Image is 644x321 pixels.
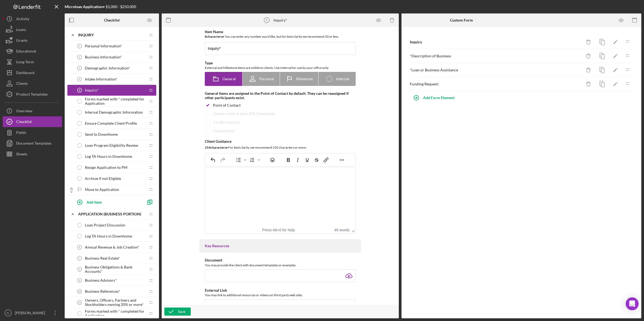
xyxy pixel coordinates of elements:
[205,244,356,248] div: Key Resources
[205,30,356,34] div: Item Name
[410,82,582,86] div: Funding Request:
[3,57,62,67] button: Long-Term
[268,156,277,164] button: Emojis
[410,92,460,103] button: Add Form Element
[3,24,62,35] button: Loans
[303,156,312,164] button: Underline
[3,13,62,24] button: Activity
[410,68,582,72] div: * Loan or Business Assistance
[3,89,62,100] button: Product Templates
[234,156,247,164] div: Bullet list
[86,197,102,207] div: Add Item
[205,139,356,144] div: Client Guidance
[85,97,146,106] span: Forms marked with * completed for Application
[16,24,26,36] div: Loans
[16,127,26,139] div: Fields
[16,57,34,69] div: Long-Term
[16,89,48,101] div: Product Templates
[79,78,80,81] tspan: 4
[296,77,313,81] span: Milestone
[349,226,355,233] div: Press the Up and Down arrow keys to resize the editor.
[334,228,349,232] button: 46 words
[423,92,455,103] div: Add Form Element
[85,154,132,159] span: Log TA Hours in Downhome
[78,301,81,304] tspan: 11
[205,145,228,149] b: 254 character s •
[3,308,62,318] button: BL[PERSON_NAME]
[16,106,32,118] div: Overview
[78,212,146,216] div: APPLICATION (BUSINESS PORTION)
[259,77,274,81] span: Personal
[85,110,143,114] span: Internal Demographic Information
[85,143,138,148] span: Loan Program Eligibility Review
[85,132,118,137] span: Send to Downhome
[410,40,422,44] b: Inquiry
[73,197,143,207] button: Add Item
[85,187,119,192] span: Move to Application
[16,138,51,150] div: Document Templates
[16,116,32,128] div: Checklist
[213,111,275,116] div: Owners with at least 20% Ownership
[79,89,80,92] tspan: 5
[205,166,355,226] iframe: Rich Text Area
[205,34,356,39] div: You can enter any number you'd like, but for best clarity we recommend 50 or less.
[273,18,287,22] div: Inquiry*
[13,308,49,320] div: [PERSON_NAME]
[205,145,356,150] div: For best clarity, we recommend 250 characters or more.
[205,263,356,268] div: You may provide the client with document templates or examples.
[79,56,80,58] tspan: 2
[79,268,80,271] tspan: 8
[85,234,132,238] span: Log TA Hours in Downhome
[85,223,125,227] span: Loan Project Discussion
[85,44,122,48] span: Personal Information*
[321,156,331,164] button: Insert/edit link
[293,156,302,164] button: Italic
[6,312,10,315] text: BL
[85,256,120,260] span: Business Real Estate*
[213,129,235,133] div: Guarantor(s)
[337,156,347,164] button: Reveal or hide additional toolbar items
[3,78,62,89] button: Clients
[266,19,267,22] tspan: 5
[3,149,62,159] a: Sheets
[85,289,120,294] span: Business References*
[16,149,27,161] div: Sheets
[213,120,240,124] div: Co-Borrower(s)
[79,246,80,249] tspan: 6
[85,298,146,307] span: Owners, Officers, Partners and Stockholders owning 20% or more*
[85,265,146,274] span: Business Obligations & Bank Accounts*
[3,35,62,46] button: Grants
[450,18,473,22] b: Custom Form
[3,116,62,127] button: Checklist
[85,55,122,59] span: Business Information*
[213,103,241,107] div: Point of Contact
[205,61,356,65] div: Type
[205,34,224,39] b: 8 character s •
[85,66,130,70] span: Demographic Information*
[104,18,120,22] b: Checklist
[16,13,29,26] div: Activity
[248,156,261,164] div: Numbered list
[16,78,28,90] div: Clients
[78,290,81,293] tspan: 10
[284,156,293,164] button: Bold
[3,67,62,78] a: Dashboard
[223,77,236,81] span: General
[336,77,349,81] span: Internal
[3,127,62,138] button: Fields
[218,156,227,164] button: Redo
[410,54,582,58] div: * Description of Business
[85,77,117,81] span: Intake Information*
[255,228,302,232] div: Press Alt+0 for help
[626,297,639,310] div: Open Intercom Messenger
[3,46,62,57] button: Educational
[85,121,137,125] span: Ensure Complete Client Profile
